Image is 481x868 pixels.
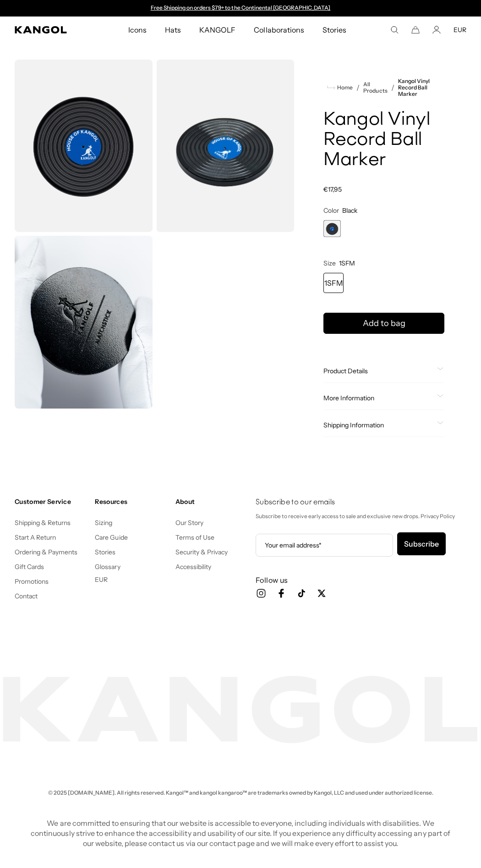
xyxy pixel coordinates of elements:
[323,185,342,194] span: €17,95
[15,26,84,33] a: Kangol
[323,273,344,293] div: 1SFM
[323,259,336,267] span: Size
[128,17,147,43] span: Icons
[256,511,466,521] p: Subscribe to receive early access to sale and exclusive new drops. Privacy Policy
[353,82,360,93] li: /
[15,519,71,527] a: Shipping & Returns
[256,575,466,585] h3: Follow us
[327,83,353,92] a: Home
[95,575,108,584] button: EUR
[323,220,340,237] div: 1 of 1
[175,533,214,542] a: Terms of Use
[146,5,335,12] div: 1 of 2
[322,17,346,43] span: Stories
[28,818,453,848] p: We are committed to ensuring that our website is accessible to everyone, including individuals wi...
[254,17,304,43] span: Collaborations
[15,577,49,586] a: Promotions
[398,78,444,97] a: Kangol Vinyl Record Ball Marker
[15,498,87,506] h4: Customer Service
[15,236,153,408] img: color-black
[245,17,313,43] a: Collaborations
[119,17,156,43] a: Icons
[323,206,339,215] span: Color
[313,17,355,43] a: Stories
[432,26,441,34] a: Account
[156,60,294,232] img: color-black
[146,5,335,12] div: Announcement
[323,367,433,375] span: Product Details
[175,563,211,571] a: Accessibility
[15,563,44,571] a: Gift Cards
[156,17,190,43] a: Hats
[151,4,331,11] a: Free Shipping on orders $79+ to the Continental [GEOGRAPHIC_DATA]
[175,498,248,506] h4: About
[175,548,228,556] a: Security & Privacy
[454,26,466,34] button: EUR
[342,206,357,215] span: Black
[256,498,466,508] h4: Subscribe to our emails
[335,84,353,91] span: Home
[199,17,235,43] span: KANGOLF
[190,17,245,43] a: KANGOLF
[411,26,420,34] button: Cart
[363,81,387,94] a: All Products
[15,592,38,600] a: Contact
[15,533,56,542] a: Start A Return
[397,532,446,555] button: Subscribe
[15,60,153,232] img: color-black
[15,60,294,409] product-gallery: Gallery Viewer
[323,110,444,171] h1: Kangol Vinyl Record Ball Marker
[175,519,203,527] a: Our Story
[95,533,127,542] a: Care Guide
[95,548,115,556] a: Stories
[95,563,120,571] a: Glossary
[363,317,405,330] span: Add to bag
[388,82,394,93] li: /
[323,421,433,429] span: Shipping Information
[165,17,181,43] span: Hats
[15,548,78,556] a: Ordering & Payments
[323,78,444,97] nav: breadcrumbs
[95,498,168,506] h4: Resources
[339,259,355,267] span: 1SFM
[95,519,112,527] a: Sizing
[146,5,335,12] slideshow-component: Announcement bar
[323,394,433,402] span: More Information
[323,313,444,334] button: Add to bag
[390,26,399,34] summary: Search here
[323,220,340,237] label: Black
